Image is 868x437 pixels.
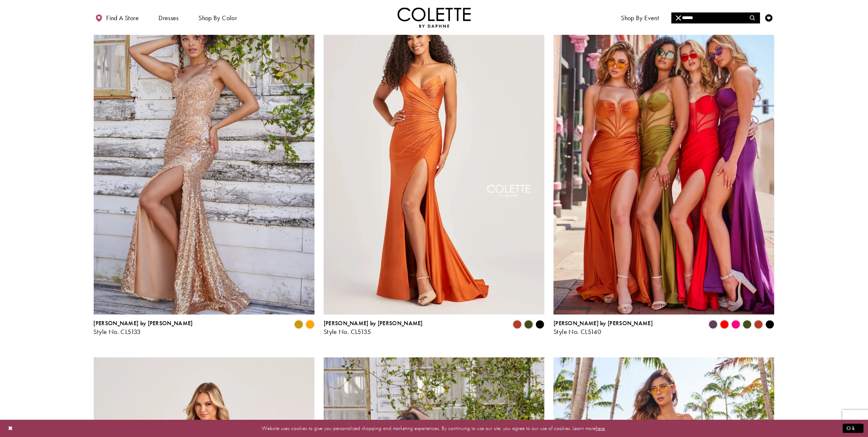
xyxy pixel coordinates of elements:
span: [PERSON_NAME] by [PERSON_NAME] [94,319,193,327]
p: Website uses cookies to give you personalized shopping and marketing experiences. By continuing t... [53,423,815,433]
a: here [596,425,605,432]
i: Plum [709,320,718,329]
span: Shop By Event [621,14,659,22]
span: Dresses [157,7,180,27]
span: Find a store [106,14,139,22]
img: Colette by Daphne [398,7,471,27]
i: Red [720,320,729,329]
button: Close Search [671,12,686,23]
i: Hot Pink [731,320,740,329]
i: Gold [294,320,303,329]
i: Sienna [754,320,763,329]
div: Search form [671,12,760,23]
span: Shop by color [198,14,237,22]
a: Meet the designer [677,7,731,27]
button: Submit Search [745,12,760,23]
i: Olive [743,320,752,329]
i: Sienna [513,320,522,329]
a: Find a store [94,7,141,27]
i: Orange [306,320,314,329]
a: Visit Home Page [398,7,471,27]
input: Search [671,12,760,23]
span: Style No. CL5133 [94,327,141,336]
div: Colette by Daphne Style No. CL5135 [324,320,423,335]
span: Shop By Event [619,7,661,27]
div: Colette by Daphne Style No. CL5140 [554,320,653,335]
span: [PERSON_NAME] by [PERSON_NAME] [324,319,423,327]
div: Colette by Daphne Style No. CL5133 [94,320,193,335]
i: Black [765,320,774,329]
i: Black [536,320,544,329]
button: Submit Dialog [843,424,864,433]
span: [PERSON_NAME] by [PERSON_NAME] [554,319,653,327]
span: Dresses [159,14,179,22]
span: Shop by color [197,7,239,27]
button: Close Dialog [4,422,17,435]
span: Style No. CL5135 [324,327,371,336]
i: Olive [524,320,533,329]
span: Style No. CL5140 [554,327,601,336]
a: Check Wishlist [763,7,774,27]
a: Toggle search [747,7,758,27]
